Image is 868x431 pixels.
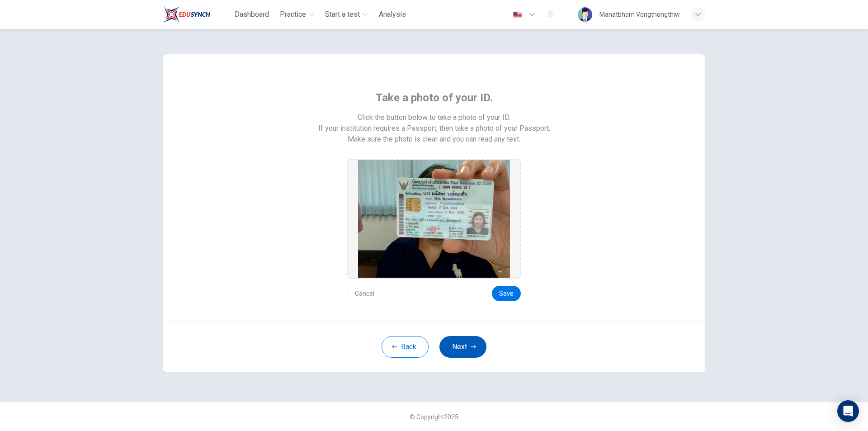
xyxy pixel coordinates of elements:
[276,6,318,23] button: Practice
[379,9,406,20] span: Analysis
[382,336,429,358] button: Back
[347,286,382,301] button: Cancel
[280,9,306,20] span: Practice
[231,6,273,23] button: Dashboard
[375,6,410,23] button: Analysis
[235,9,269,20] span: Dashboard
[376,90,493,105] span: Take a photo of your ID.
[318,112,550,134] span: Click the button below to take a photo of your ID. If your institution requires a Passport, then ...
[837,400,859,422] div: Open Intercom Messenger
[410,413,458,421] span: © Copyright 2025
[439,336,486,358] button: Next
[492,286,521,301] button: Save
[599,9,680,20] div: Manatbhorn Vongthongthiw
[578,7,592,22] img: Profile picture
[163,5,210,24] img: Train Test logo
[358,160,510,278] img: preview screemshot
[512,11,523,18] img: en
[348,134,520,145] span: Make sure the photo is clear and you can read any text.
[325,9,360,20] span: Start a test
[321,6,372,23] button: Start a test
[163,5,231,24] a: Train Test logo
